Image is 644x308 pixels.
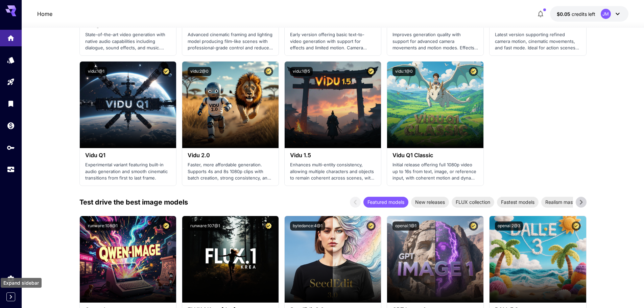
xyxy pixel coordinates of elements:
h3: Vidu 1.5 [290,152,376,159]
button: openai:2@3 [495,221,523,231]
h3: Vidu Q1 [85,152,171,159]
img: alt [182,216,279,303]
div: Models [7,56,15,64]
button: vidu:1@5 [290,67,313,76]
button: vidu:1@1 [85,67,107,76]
div: Usage [7,165,15,174]
img: alt [285,216,381,303]
div: Featured models [363,197,408,208]
p: Early version offering basic text-to-video generation with support for effects and limited motion... [290,31,376,51]
button: Certified Model – Vetted for best performance and includes a commercial license. [162,67,171,76]
button: Certified Model – Vetted for best performance and includes a commercial license. [572,221,581,231]
button: Certified Model – Vetted for best performance and includes a commercial license. [162,221,171,231]
span: Featured models [363,198,408,206]
img: alt [387,216,483,303]
button: bytedance:4@1 [290,221,325,231]
button: vidu:2@0 [188,67,211,76]
h3: Vidu 2.0 [188,152,273,159]
p: Advanced cinematic framing and lighting model producing film-like scenes with professional-grade ... [188,31,273,51]
button: Certified Model – Vetted for best performance and includes a commercial license. [264,221,273,231]
a: Home [37,10,52,18]
p: Latest version supporting refined camera motion, cinematic movements, and fast mode. Ideal for ac... [495,31,580,51]
div: Playground [7,78,15,86]
p: Test drive the best image models [79,197,188,207]
img: alt [80,216,176,303]
p: Enhances multi-entity consistency, allowing multiple characters and objects to remain coherent ac... [290,162,376,182]
span: $0.05 [557,11,572,17]
img: alt [387,62,483,148]
p: Improves generation quality with support for advanced camera movements and motion modes. Effects ... [392,31,478,51]
p: Initial release offering full 1080p video up to 16s from text, image, or reference input, with co... [392,162,478,182]
button: Certified Model – Vetted for best performance and includes a commercial license. [469,67,478,76]
button: Certified Model – Vetted for best performance and includes a commercial license. [469,221,478,231]
span: credits left [572,11,595,17]
button: vidu:1@0 [392,67,415,76]
span: New releases [411,198,449,206]
div: FLUX collection [452,197,494,208]
div: API Keys [7,143,15,152]
button: Expand sidebar [6,292,15,301]
button: runware:108@1 [85,221,120,231]
img: alt [80,62,176,148]
h3: Vidu Q1 Classic [392,152,478,159]
img: alt [182,62,279,148]
div: New releases [411,197,449,208]
div: Fastest models [497,197,539,208]
span: Realism masters [541,198,585,206]
div: Realism masters [541,197,585,208]
span: Fastest models [497,198,539,206]
button: Certified Model – Vetted for best performance and includes a commercial license. [366,67,376,76]
p: Faster, more affordable generation. Supports 4s and 8s 1080p clips with batch creation, strong co... [188,162,273,182]
div: Home [7,32,15,40]
button: $0.05JM [550,6,628,22]
button: openai:1@1 [392,221,419,231]
div: Library [7,99,15,108]
img: alt [490,216,586,303]
button: runware:107@1 [188,221,223,231]
div: Settings [7,275,15,283]
nav: breadcrumb [37,10,52,18]
p: State-of-the-art video generation with native audio capabilities including dialogue, sound effect... [85,31,171,51]
img: alt [285,62,381,148]
div: JM [601,9,611,19]
button: Certified Model – Vetted for best performance and includes a commercial license. [264,67,273,76]
p: Experimental variant featuring built-in audio generation and smooth cinematic transitions from fi... [85,162,171,182]
div: $0.05 [557,10,595,18]
span: FLUX collection [452,198,494,206]
div: Expand sidebar [1,278,42,288]
button: Certified Model – Vetted for best performance and includes a commercial license. [366,221,376,231]
div: Wallet [7,121,15,130]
